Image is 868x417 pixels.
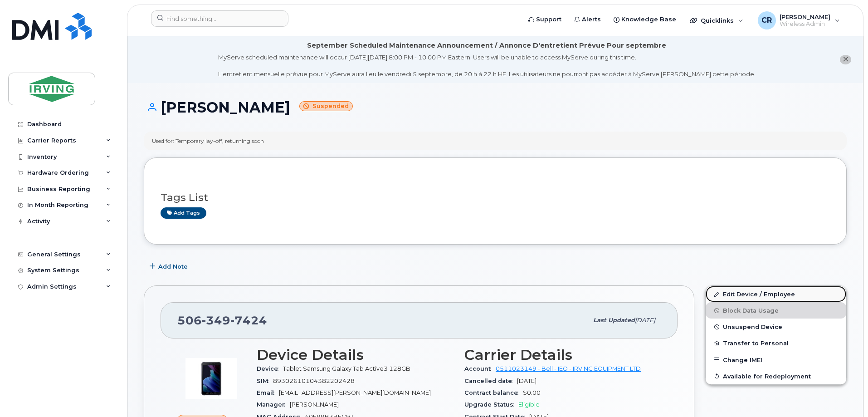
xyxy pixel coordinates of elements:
[706,286,846,302] a: Edit Device / Employee
[635,317,655,324] span: [DATE]
[283,365,410,372] span: Tablet Samsung Galaxy Tab Active3 128GB
[184,351,239,406] img: image20231002-3703462-1ny0050.jpeg
[257,347,454,363] h3: Device Details
[706,368,846,384] button: Available for Redeployment
[177,314,267,327] span: 506
[257,389,279,396] span: Email
[464,365,496,372] span: Account
[706,319,846,335] button: Unsuspend Device
[723,373,811,379] span: Available for Redeployment
[290,401,339,408] span: [PERSON_NAME]
[202,314,230,327] span: 349
[593,317,635,324] span: Last updated
[307,41,666,50] div: September Scheduled Maintenance Announcement / Annonce D'entretient Prévue Pour septembre
[840,55,851,64] button: close notification
[152,137,264,145] div: Used for: Temporary lay-off, returning soon
[257,365,283,372] span: Device
[299,101,353,112] small: Suspended
[518,401,540,408] span: Eligible
[257,401,290,408] span: Manager
[230,314,267,327] span: 7424
[706,302,846,319] button: Block Data Usage
[496,365,641,372] a: 0511023149 - Bell - IEQ - IRVING EQUIPMENT LTD
[523,389,541,396] span: $0.00
[706,335,846,351] button: Transfer to Personal
[144,99,847,115] h1: [PERSON_NAME]
[464,347,661,363] h3: Carrier Details
[723,324,782,330] span: Unsuspend Device
[158,262,188,271] span: Add Note
[218,53,756,78] div: MyServe scheduled maintenance will occur [DATE][DATE] 8:00 PM - 10:00 PM Eastern. Users will be u...
[161,207,206,219] a: Add tags
[517,378,536,384] span: [DATE]
[464,378,517,384] span: Cancelled date
[257,378,273,384] span: SIM
[273,378,355,384] span: 89302610104382202428
[706,352,846,368] button: Change IMEI
[279,389,431,396] span: [EMAIL_ADDRESS][PERSON_NAME][DOMAIN_NAME]
[464,401,518,408] span: Upgrade Status
[161,192,830,203] h3: Tags List
[464,389,523,396] span: Contract balance
[144,258,195,275] button: Add Note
